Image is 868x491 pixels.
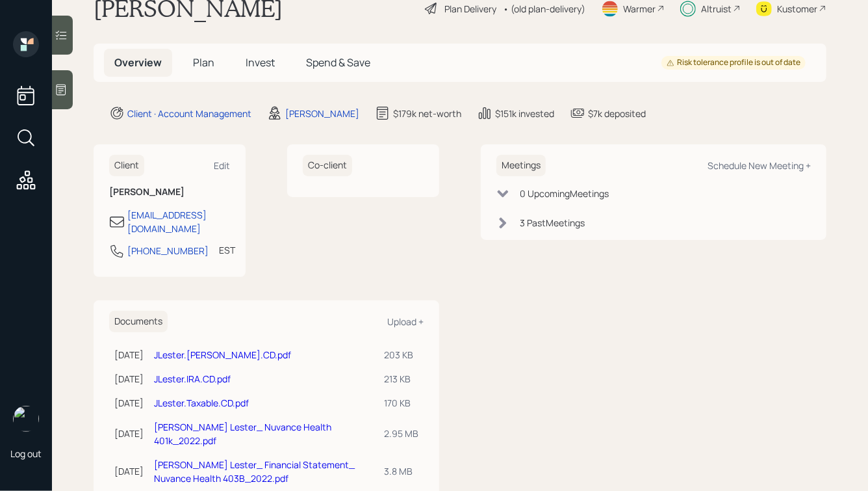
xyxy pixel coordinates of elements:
[588,107,646,120] div: $7k deposited
[13,406,39,432] img: hunter_neumayer.jpg
[109,311,168,332] h6: Documents
[520,187,609,200] div: 0 Upcoming Meeting s
[495,107,554,120] div: $151k invested
[623,2,656,16] div: Warmer
[708,159,811,172] div: Schedule New Meeting +
[496,155,546,176] h6: Meetings
[384,348,418,362] div: 203 KB
[387,315,424,328] div: Upload +
[303,155,352,176] h6: Co-client
[154,349,291,361] a: JLester.[PERSON_NAME].CD.pdf
[127,244,209,258] div: [PHONE_NUMBER]
[154,458,355,484] a: [PERSON_NAME] Lester_ Financial Statement_ Nuvance Health 403B_2022.pdf
[154,373,231,385] a: JLester.IRA.CD.pdf
[114,348,144,362] div: [DATE]
[285,107,359,120] div: [PERSON_NAME]
[393,107,461,120] div: $179k net-worth
[114,372,144,386] div: [DATE]
[10,447,42,460] div: Log out
[384,396,418,410] div: 170 KB
[444,2,496,16] div: Plan Delivery
[777,2,817,16] div: Kustomer
[384,427,418,440] div: 2.95 MB
[214,159,230,172] div: Edit
[384,372,418,386] div: 213 KB
[109,187,230,198] h6: [PERSON_NAME]
[114,396,144,410] div: [DATE]
[193,55,214,70] span: Plan
[154,421,331,447] a: [PERSON_NAME] Lester_ Nuvance Health 401k_2022.pdf
[127,107,251,120] div: Client · Account Management
[114,55,162,70] span: Overview
[114,427,144,440] div: [DATE]
[154,397,249,409] a: JLester.Taxable.CD.pdf
[306,55,370,70] span: Spend & Save
[384,464,418,478] div: 3.8 MB
[701,2,732,16] div: Altruist
[503,2,585,16] div: • (old plan-delivery)
[246,55,275,70] span: Invest
[667,57,800,68] div: Risk tolerance profile is out of date
[219,243,235,257] div: EST
[114,464,144,478] div: [DATE]
[109,155,144,176] h6: Client
[127,208,230,235] div: [EMAIL_ADDRESS][DOMAIN_NAME]
[520,216,585,230] div: 3 Past Meeting s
